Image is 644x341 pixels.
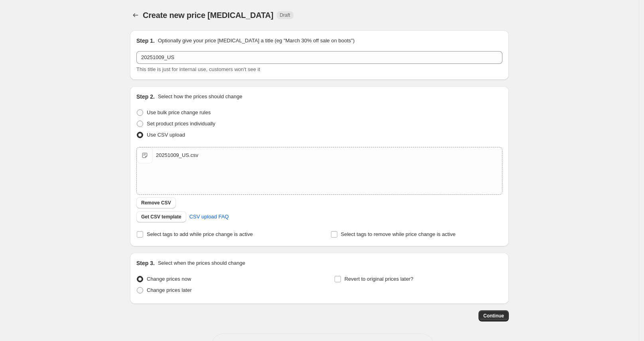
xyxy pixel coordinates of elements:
span: Use bulk price change rules [147,109,211,115]
button: Continue [479,310,509,321]
button: Get CSV template [136,211,186,222]
span: Change prices now [147,276,191,282]
span: Select tags to remove while price change is active [341,231,456,237]
span: Set product prices individually [147,121,215,127]
p: Select how the prices should change [158,93,242,101]
span: Draft [280,12,290,18]
span: This title is just for internal use, customers won't see it [136,66,260,72]
span: CSV upload FAQ [189,213,229,221]
span: Select tags to add while price change is active [147,231,253,237]
p: Optionally give your price [MEDICAL_DATA] a title (eg "March 30% off sale on boots") [158,37,354,45]
input: 30% off holiday sale [136,51,502,64]
span: Create new price [MEDICAL_DATA] [143,11,274,20]
div: 20251009_US.csv [156,151,198,159]
span: Get CSV template [141,214,181,220]
h2: Step 2. [136,93,155,101]
button: Price change jobs [130,10,141,21]
span: Change prices later [147,287,192,293]
span: Continue [483,313,504,319]
span: Revert to original prices later? [345,276,414,282]
span: Use CSV upload [147,132,185,138]
p: Select when the prices should change [158,259,245,267]
h2: Step 1. [136,37,155,45]
h2: Step 3. [136,259,155,267]
span: Remove CSV [141,200,171,206]
a: CSV upload FAQ [185,210,234,223]
button: Remove CSV [136,197,176,208]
